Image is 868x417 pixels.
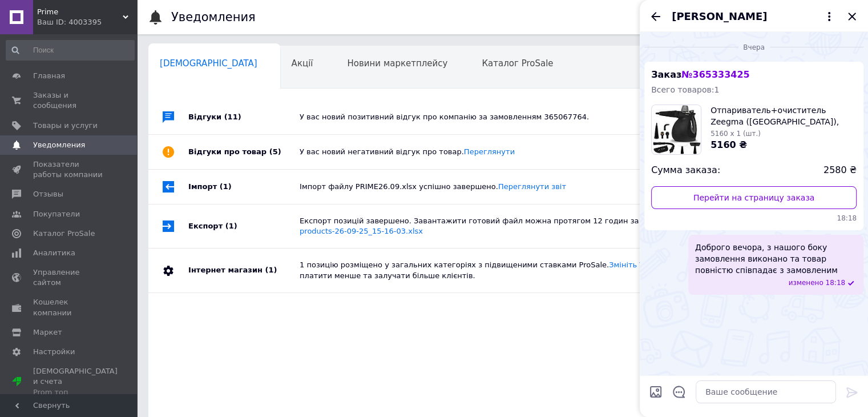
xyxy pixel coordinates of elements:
[188,170,300,204] div: Імпорт
[710,105,857,127] span: Отпариватель+очиститель Zeegma ([GEOGRAPHIC_DATA]), Профессиональные пароочистители, Пароочистите...
[651,164,720,177] span: Сумма заказа:
[672,9,836,24] button: [PERSON_NAME]
[710,130,761,138] span: 5160 x 1 (шт.)
[225,222,237,230] span: (1)
[160,58,257,69] span: [DEMOGRAPHIC_DATA]
[37,17,137,27] div: Ваш ID: 4003395
[33,327,62,338] span: Маркет
[33,159,106,180] span: Показатели работы компании
[672,9,767,24] span: [PERSON_NAME]
[188,135,300,169] div: Відгуки про товар
[738,43,769,53] span: Вчера
[265,266,277,274] span: (1)
[710,139,747,150] span: 5160 ₴
[33,387,118,398] div: Prom топ
[33,366,118,398] span: [DEMOGRAPHIC_DATA] и счета
[464,147,515,156] a: Переглянути
[188,205,300,248] div: Експорт
[37,7,123,17] span: Prime
[300,260,731,280] div: 1 позицію розміщено у загальних категоріях з підвищеними ставками ProSale. , щоб платити менше та...
[269,147,281,156] span: (5)
[651,186,857,209] a: Перейти на страницу заказа
[33,140,85,150] span: Уведомления
[171,10,256,24] h1: Уведомления
[651,85,719,94] span: Всего товаров: 1
[672,384,687,399] button: Открыть шаблоны ответов
[652,105,701,154] img: 6244157714_w100_h100_otparivatelochistitel-zeegma-polsha.jpg
[649,10,663,23] button: Назад
[651,214,857,223] span: 18:18 11.10.2025
[33,297,106,318] span: Кошелек компании
[651,69,750,80] span: Заказ
[33,121,98,131] span: Товары и услуги
[498,182,566,191] a: Переглянути звіт
[300,216,731,236] div: Експорт позицій завершено. Завантажити готовий файл можна протягом 12 годин за посиланням:
[33,228,95,239] span: Каталог ProSale
[33,248,75,258] span: Аналитика
[300,182,731,192] div: Імпорт файлу PRIME26.09.xlsx успішно завершено.
[188,100,300,134] div: Відгуки
[33,347,75,357] span: Настройки
[482,58,553,69] span: Каталог ProSale
[6,40,135,61] input: Поиск
[300,112,731,122] div: У вас новий позитивний відгук про компанію за замовленням 365067764.
[825,278,845,288] span: 18:18 11.10.2025
[789,278,826,288] span: изменено
[33,189,63,199] span: Отзывы
[823,164,857,177] span: 2580 ₴
[33,71,65,81] span: Главная
[845,10,859,23] button: Закрыть
[695,242,857,276] span: Доброго вечора, з нашого боку замовлення виконано та товар повністю співпадає з замовленим
[188,248,300,292] div: Інтернет магазин
[609,260,688,269] a: Змініть їх категорію
[33,209,80,219] span: Покупатели
[220,182,232,191] span: (1)
[33,90,106,111] span: Заказы и сообщения
[33,267,106,288] span: Управление сайтом
[644,41,863,53] div: 11.10.2025
[681,69,749,80] span: № 365333425
[347,58,447,69] span: Новини маркетплейсу
[224,113,241,121] span: (11)
[300,147,731,157] div: У вас новий негативний відгук про товар.
[292,58,313,69] span: Акції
